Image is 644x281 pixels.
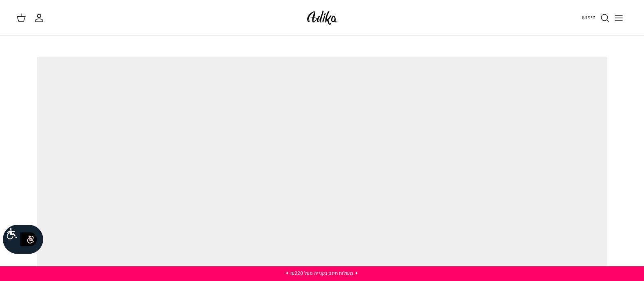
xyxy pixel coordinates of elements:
a: חיפוש [582,13,610,23]
button: Toggle menu [610,9,628,27]
a: ✦ משלוח חינם בקנייה מעל ₪220 ✦ [285,270,358,277]
img: Adika IL [305,8,339,27]
a: החשבון שלי [34,13,47,23]
span: חיפוש [582,13,596,21]
img: accessibility_icon02.svg [18,228,40,250]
